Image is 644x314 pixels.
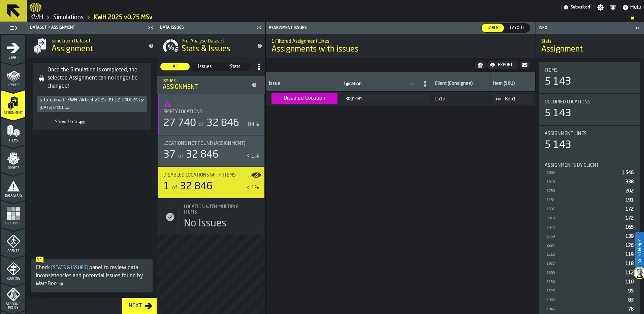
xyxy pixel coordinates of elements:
div: Info [537,26,633,30]
span: 112 [625,271,634,275]
span: 172 [625,207,634,212]
div: stat-Empty locations [158,94,264,135]
div: 1512 [546,253,623,257]
div: 5 143 [545,107,571,120]
span: Location with multiple Items [184,204,251,215]
li: menu Assignment [1,90,25,117]
div: Menu Subscription [561,4,591,11]
label: button-toggle-Settings [594,4,607,11]
span: 126 [625,243,634,248]
div: < 1% [247,152,259,160]
div: Title [545,131,635,136]
header: Info [536,22,644,34]
span: 95 [628,289,634,293]
li: menu Layout [1,62,25,89]
div: 84% [248,121,259,129]
span: Items [1,139,25,143]
div: Data Issues [159,25,254,30]
span: Occupied Locations [545,99,590,105]
span: 338 [625,180,634,184]
div: sftp-upload--KWH-Aktiivit-2025-09-12-040024.csv-2025-09-12 [40,97,172,103]
div: Dataset > Assignment [29,25,146,30]
button: button-Next [122,298,157,314]
div: Assignment issues [267,26,401,30]
div: Title [545,68,635,73]
li: menu Data Stats [1,173,25,200]
span: Orders [1,166,25,170]
button: button- [475,61,486,69]
div: StatList-item-1697 [545,205,635,214]
div: 1760 [546,234,623,239]
div: Title [163,141,259,146]
div: StatList-item-1600 [545,268,635,277]
div: DropdownMenuValue-f2fd9e02-98ca-461b-a0bc-61c91427d6c8 [40,97,144,103]
button: button- [519,61,530,69]
span: threshold:50 [163,100,259,108]
div: StatList-item-1963 [545,295,635,305]
header: Data Issues [157,22,265,34]
li: menu Orders [1,145,25,172]
div: 5 143 [545,139,571,151]
span: label [344,81,362,87]
span: 139 [625,234,634,239]
span: 118 [625,261,634,266]
span: Assignments by Client [545,163,599,168]
div: Title [545,99,635,105]
li: menu Start [1,35,25,62]
div: StatList-item-1049 [545,177,635,186]
span: Disabled locations with Items [163,172,236,178]
div: Title [163,141,251,146]
label: Need Help? [636,232,643,270]
span: 1512 [434,96,487,102]
div: StatList-item-2224 [545,241,635,250]
div: 1957 [546,262,623,266]
span: Assignment lines [545,131,587,136]
div: 1130 [546,280,623,284]
h2: Sub Title [182,37,252,44]
a: link-to-/wh/i/4fb45246-3b77-4bb5-b880-c337c3c5facb [30,14,43,21]
div: thumb [190,63,220,70]
div: 1780 [546,189,623,193]
div: stat-Disabled locations with Items [158,167,264,198]
span: 1 546 [622,170,634,175]
div: Assignment [163,84,249,91]
label: button-toggle-Close me [254,24,264,32]
div: thumb [505,24,530,32]
div: stat-Items [539,62,640,93]
div: StatList-item-1512 [545,250,635,259]
div: Client (Consignee) [435,81,487,88]
span: 191 [625,198,634,202]
div: thumb [482,24,504,32]
a: toggle-dataset-table-Show Data [37,118,89,127]
label: button-switch-multi-Table [481,23,504,33]
span: Show Data [39,119,77,126]
div: title-Stats & Issues [157,34,265,58]
h2: Sub Title [541,37,638,44]
div: title-Assignment [27,34,157,58]
span: Issues [191,63,219,70]
span: Locations not found (Assignment) [163,141,245,146]
a: logo-header [30,1,41,13]
div: Title [184,204,251,215]
div: < 1% [247,184,259,192]
li: menu Items [1,118,25,145]
span: Items [545,68,558,73]
div: Title [163,172,251,178]
span: 119 [625,252,634,257]
div: 1963 [546,298,625,303]
label: button-toggle-Show on Map [251,167,262,198]
label: button-switch-multi-All [160,63,190,71]
span: Assignment [1,111,25,115]
li: menu Heatmaps [1,200,25,227]
div: Title [545,163,635,168]
div: Title [184,204,259,215]
span: Heatmaps [1,222,25,225]
span: Routing [1,277,25,281]
header: Dataset > Assignment [27,22,157,34]
button: button-30Q1081 [343,95,429,103]
div: thumb [160,63,190,70]
div: 1697 [546,207,623,212]
div: Next [126,302,144,310]
div: stat-Location with multiple Items [158,199,264,235]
